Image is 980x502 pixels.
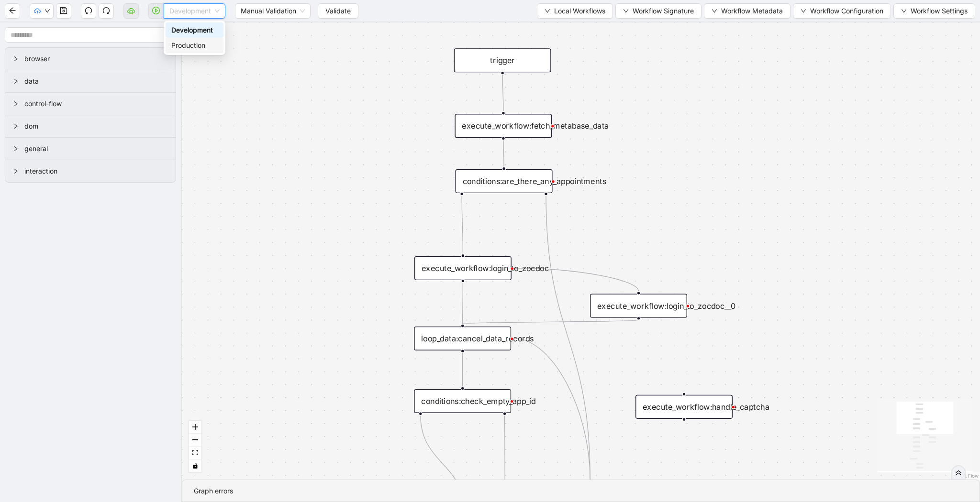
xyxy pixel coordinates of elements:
div: conditions:are_there_any_appointments [456,169,553,193]
span: undo [85,7,92,14]
div: general [5,138,176,160]
div: execute_workflow:login_to_zocdoc [414,256,512,280]
button: cloud-server [123,3,139,19]
g: Edge from execute_workflow:login_to_zocdoc to execute_workflow:login_to_zocdoc__0 [514,268,638,291]
span: save [60,7,67,14]
g: Edge from trigger to execute_workflow:fetch_metabase_data [502,75,503,111]
g: Edge from execute_workflow:fetch_metabase_data to conditions:are_there_any_appointments [503,140,504,167]
button: save [56,3,71,19]
button: downLocal Workflows [537,3,613,19]
span: Development [169,4,220,18]
span: data [24,76,168,87]
span: general [24,143,168,154]
span: arrow-left [9,7,16,14]
span: Manual Validation [241,4,305,18]
span: right [13,146,19,152]
span: right [13,56,19,62]
span: redo [102,7,110,14]
button: downWorkflow Settings [893,3,975,19]
button: Validate [318,3,358,19]
div: execute_workflow:fetch_metabase_data [455,114,552,138]
div: execute_workflow:handle_captchaplus-circle [635,395,733,419]
div: execute_workflow:handle_captcha [635,395,733,419]
div: control-flow [5,93,176,115]
div: dom [5,115,176,137]
span: right [13,123,19,129]
button: undo [81,3,96,19]
span: Validate [325,6,351,16]
a: React Flow attribution [954,473,979,479]
div: trigger [454,48,551,72]
span: Workflow Settings [911,6,968,16]
span: right [13,101,19,107]
span: cloud-server [127,7,135,14]
span: dom [24,121,168,131]
div: data [5,70,176,92]
button: toggle interactivity [189,459,201,472]
div: Development [166,22,223,38]
div: Production [166,38,223,53]
span: right [13,168,19,174]
div: Graph errors [194,486,968,496]
span: browser [24,54,168,64]
span: Workflow Metadata [721,6,783,16]
button: zoom in [189,421,201,434]
span: Workflow Signature [633,6,694,16]
span: interaction [24,166,168,176]
g: Edge from conditions:are_there_any_appointments to execute_workflow:login_to_zocdoc [462,196,463,254]
g: Edge from execute_workflow:login_to_zocdoc__0 to loop_data:cancel_data_records [463,320,639,324]
span: down [901,8,907,14]
span: plus-circle [676,428,692,445]
div: browser [5,48,176,70]
div: conditions:check_empty_app_id [414,389,511,413]
button: downWorkflow Metadata [704,3,791,19]
div: loop_data:cancel_data_records [414,327,511,350]
div: Development [171,25,218,35]
span: down [712,8,717,14]
button: downWorkflow Signature [615,3,702,19]
div: execute_workflow:login_to_zocdoc__0 [590,294,687,317]
div: interaction [5,160,176,182]
g: Edge from execute_workflow:login_to_zocdoc to loop_data:cancel_data_records [463,283,463,324]
button: redo [99,3,114,19]
g: Edge from conditions:are_there_any_appointments to delay: [546,196,590,480]
span: Workflow Configuration [810,6,883,16]
span: right [13,78,19,84]
button: cloud-uploaddown [30,3,54,19]
span: down [801,8,806,14]
button: downWorkflow Configuration [793,3,891,19]
span: down [623,8,629,14]
button: zoom out [189,434,201,447]
button: arrow-left [5,3,20,19]
span: control-flow [24,98,168,109]
span: Local Workflows [554,6,605,16]
span: down [45,8,50,14]
span: down [545,8,550,14]
button: fit view [189,447,201,459]
span: cloud-upload [34,8,41,14]
span: double-right [955,469,962,476]
div: Production [171,40,218,51]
